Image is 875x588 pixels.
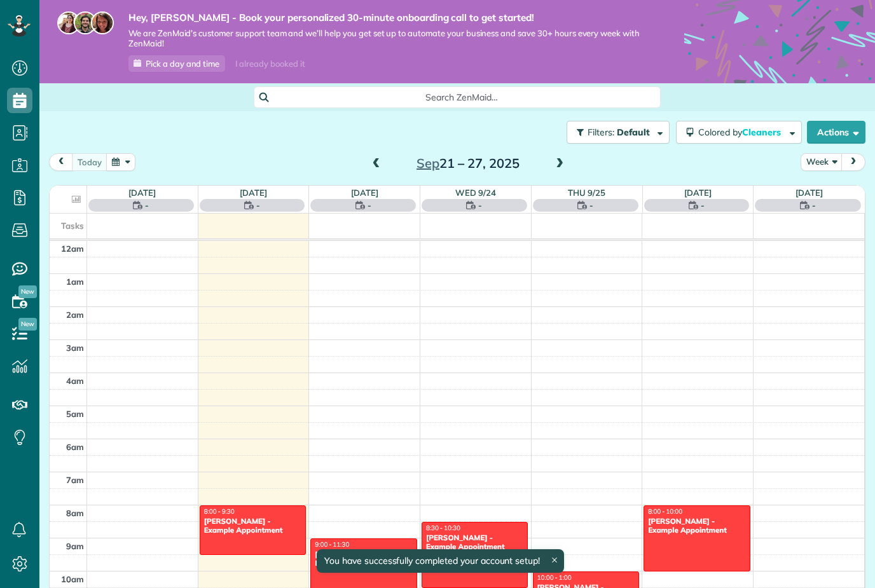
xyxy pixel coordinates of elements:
[18,285,37,298] span: New
[537,573,572,582] span: 10:00 - 1:00
[66,343,84,353] span: 3am
[128,11,646,24] strong: Hey, [PERSON_NAME] - Book your personalized 30-minute onboarding call to get started!
[128,188,156,198] a: [DATE]
[389,156,548,170] h2: 21 – 27, 2025
[204,507,235,516] span: 8:00 - 9:30
[588,126,614,138] span: Filters:
[676,121,802,144] button: Colored byCleaners
[91,11,114,34] img: michelle-19f622bdf1676172e81f8f8fba1fb50e276960ebfe0243fe18214015130c80e4.jpg
[66,277,84,287] span: 1am
[228,56,312,72] div: I already booked it
[801,153,843,170] button: Week
[351,188,378,198] a: [DATE]
[66,376,84,386] span: 4am
[317,549,564,573] div: You have successfully completed your account setup!
[315,540,349,549] span: 9:00 - 11:30
[66,508,84,518] span: 8am
[589,199,593,212] span: -
[61,574,84,584] span: 10am
[61,243,84,254] span: 12am
[560,121,670,144] a: Filters: Default
[66,409,84,419] span: 5am
[72,153,107,170] button: today
[240,188,267,198] a: [DATE]
[796,188,823,198] a: [DATE]
[812,199,816,212] span: -
[66,442,84,452] span: 6am
[74,11,97,34] img: jorge-587dff0eeaa6aab1f244e6dc62b8924c3b6ad411094392a53c71c6c4a576187d.jpg
[18,318,37,331] span: New
[66,475,84,485] span: 7am
[314,550,413,568] div: [PERSON_NAME] - Example Appointment
[66,310,84,320] span: 2am
[455,188,496,198] a: Wed 9/24
[617,126,651,138] span: Default
[567,121,670,144] button: Filters: Default
[648,507,682,516] span: 8:00 - 10:00
[49,153,73,170] button: prev
[742,126,783,138] span: Cleaners
[841,153,865,170] button: next
[145,199,149,212] span: -
[57,11,80,34] img: maria-72a9807cf96188c08ef61303f053569d2e2a8a1cde33d635c8a3ac13582a053d.jpg
[568,188,605,198] a: Thu 9/25
[146,58,219,69] span: Pick a day and time
[417,155,439,171] span: Sep
[368,199,371,212] span: -
[61,221,84,231] span: Tasks
[425,533,524,552] div: [PERSON_NAME] - Example Appointment
[66,541,84,551] span: 9am
[203,517,302,535] div: [PERSON_NAME] - Example Appointment
[698,126,785,138] span: Colored by
[426,524,460,532] span: 8:30 - 10:30
[684,188,712,198] a: [DATE]
[128,55,225,72] a: Pick a day and time
[807,121,865,144] button: Actions
[647,517,746,535] div: [PERSON_NAME] - Example Appointment
[256,199,260,212] span: -
[701,199,705,212] span: -
[128,28,646,50] span: We are ZenMaid’s customer support team and we’ll help you get set up to automate your business an...
[478,199,482,212] span: -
